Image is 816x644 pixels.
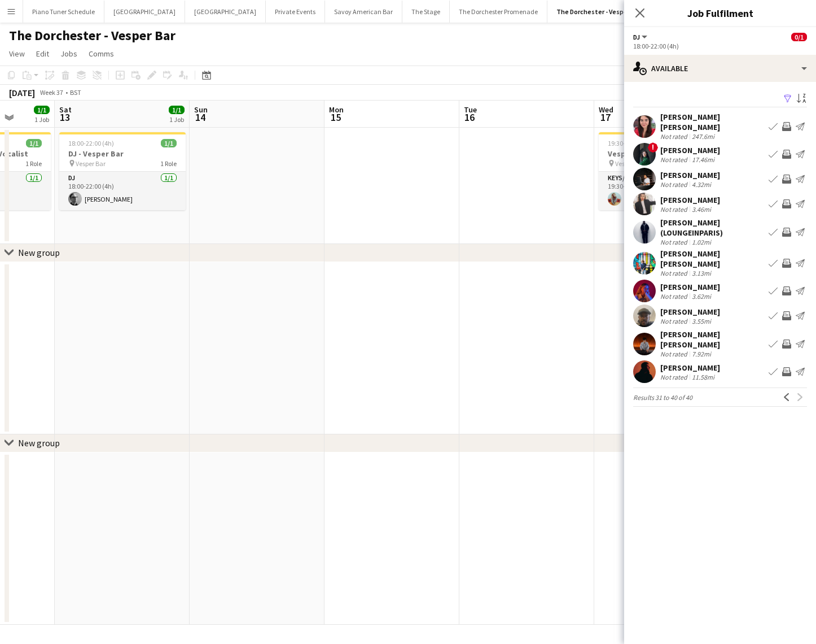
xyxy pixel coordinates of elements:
[9,27,176,44] h1: The Dorchester - Vesper Bar
[660,329,764,350] div: [PERSON_NAME] [PERSON_NAME]
[169,106,185,114] span: 1/1
[660,217,764,238] div: [PERSON_NAME] (LOUNGEINPARIS)
[266,1,325,23] button: Private Events
[192,111,208,124] span: 14
[599,132,725,210] app-job-card: 19:30-22:30 (3h)1/1Vesper Live Keys/Vocalist Vesper Bar1 RoleKeys/Vocalist1/119:30-22:30 (3h)[PER...
[402,1,450,23] button: The Stage
[68,139,114,147] span: 18:00-22:00 (4h)
[660,195,720,205] div: [PERSON_NAME]
[660,317,690,325] div: Not rated
[34,106,50,114] span: 1/1
[169,115,184,124] div: 1 Job
[599,149,725,159] h3: Vesper Live Keys/Vocalist
[5,46,29,61] a: View
[329,105,344,115] span: Mon
[161,139,177,147] span: 1/1
[624,55,816,82] div: Available
[690,373,717,381] div: 11.58mi
[660,292,690,301] div: Not rated
[18,247,60,258] div: New group
[36,49,49,59] span: Edit
[648,142,658,153] span: !
[791,33,807,41] span: 0/1
[660,269,690,277] div: Not rated
[660,155,690,164] div: Not rated
[37,88,65,97] span: Week 37
[690,180,713,189] div: 4.32mi
[599,172,725,210] app-card-role: Keys/Vocalist1/119:30-22:30 (3h)[PERSON_NAME]
[660,132,690,141] div: Not rated
[597,111,613,124] span: 17
[660,363,720,373] div: [PERSON_NAME]
[9,49,25,59] span: View
[325,1,402,23] button: Savoy American Bar
[690,292,713,301] div: 3.62mi
[160,159,177,168] span: 1 Role
[59,149,186,159] h3: DJ - Vesper Bar
[633,42,807,50] div: 18:00-22:00 (4h)
[25,159,42,168] span: 1 Role
[660,180,690,189] div: Not rated
[76,159,106,168] span: Vesper Bar
[690,317,713,325] div: 3.55mi
[59,132,186,210] app-job-card: 18:00-22:00 (4h)1/1DJ - Vesper Bar Vesper Bar1 RoleDJ1/118:00-22:00 (4h)[PERSON_NAME]
[633,393,692,402] span: Results 31 to 40 of 40
[89,49,114,59] span: Comms
[70,88,81,97] div: BST
[660,249,764,269] div: [PERSON_NAME] [PERSON_NAME]
[660,350,690,358] div: Not rated
[18,437,60,449] div: New group
[660,145,720,155] div: [PERSON_NAME]
[633,33,640,41] span: DJ
[59,172,186,210] app-card-role: DJ1/118:00-22:00 (4h)[PERSON_NAME]
[660,170,720,180] div: [PERSON_NAME]
[104,1,185,23] button: [GEOGRAPHIC_DATA]
[660,307,720,317] div: [PERSON_NAME]
[690,205,713,214] div: 3.46mi
[690,350,713,358] div: 7.92mi
[58,111,72,124] span: 13
[624,6,816,20] h3: Job Fulfilment
[32,46,54,61] a: Edit
[608,139,653,147] span: 19:30-22:30 (3h)
[185,1,266,23] button: [GEOGRAPHIC_DATA]
[660,282,720,292] div: [PERSON_NAME]
[547,1,650,23] button: The Dorchester - Vesper Bar
[690,132,717,141] div: 247.6mi
[56,46,82,61] a: Jobs
[450,1,547,23] button: The Dorchester Promenade
[599,105,613,115] span: Wed
[660,373,690,381] div: Not rated
[660,238,690,246] div: Not rated
[633,33,649,41] button: DJ
[60,49,77,59] span: Jobs
[464,105,477,115] span: Tue
[462,111,477,124] span: 16
[660,112,764,132] div: [PERSON_NAME] [PERSON_NAME]
[194,105,208,115] span: Sun
[690,155,717,164] div: 17.46mi
[59,105,72,115] span: Sat
[84,46,119,61] a: Comms
[23,1,104,23] button: Piano Tuner Schedule
[615,159,645,168] span: Vesper Bar
[34,115,49,124] div: 1 Job
[9,87,35,98] div: [DATE]
[660,205,690,214] div: Not rated
[690,238,713,246] div: 1.02mi
[327,111,344,124] span: 15
[26,139,42,147] span: 1/1
[690,269,713,277] div: 3.13mi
